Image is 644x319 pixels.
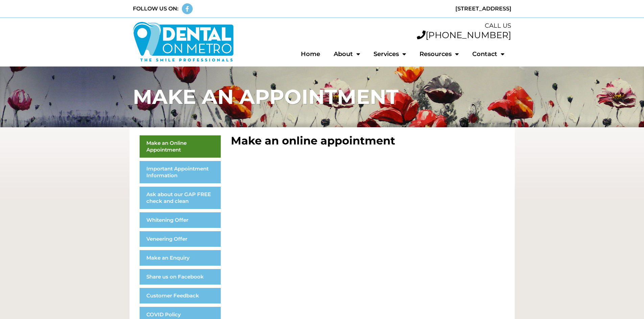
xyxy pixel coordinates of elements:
a: Resources [413,46,466,62]
a: Contact [466,46,511,62]
a: Ask about our GAP FREE check and clean [140,187,221,209]
div: CALL US [241,21,511,30]
div: [STREET_ADDRESS] [326,5,511,13]
a: [PHONE_NUMBER] [417,30,511,41]
a: Make an Enquiry [140,250,221,266]
h1: MAKE AN APPOINTMENT [133,87,511,107]
a: Important Appointment Information [140,161,221,183]
nav: Menu [241,46,511,62]
a: Customer Feedback [140,288,221,303]
a: About [327,46,367,62]
a: Share us on Facebook [140,269,221,285]
div: FOLLOW US ON: [133,5,178,13]
h2: Make an online appointment [231,135,505,146]
a: Services [367,46,413,62]
a: Whitening Offer [140,212,221,228]
a: Veneering Offer [140,231,221,247]
a: Home [294,46,327,62]
a: Make an Online Appointment [140,135,221,158]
